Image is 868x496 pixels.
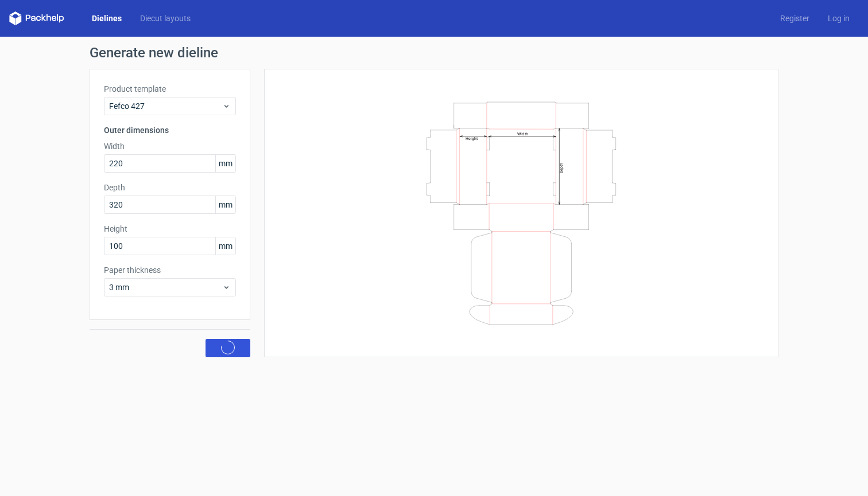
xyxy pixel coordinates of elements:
span: mm [215,155,235,172]
text: Width [517,131,528,136]
h1: Generate new dieline [90,46,778,60]
label: Width [104,140,236,152]
span: Fefco 427 [109,100,222,112]
span: mm [215,196,235,213]
span: 3 mm [109,282,222,293]
text: Depth [559,162,564,173]
span: mm [215,237,235,255]
label: Height [104,223,236,235]
a: Diecut layouts [131,13,200,24]
a: Register [771,13,819,24]
h3: Outer dimensions [104,124,236,136]
label: Product template [104,83,236,95]
text: Height [466,136,478,140]
label: Paper thickness [104,264,236,276]
a: Log in [819,13,859,24]
label: Depth [104,182,236,193]
a: Dielines [83,13,131,24]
